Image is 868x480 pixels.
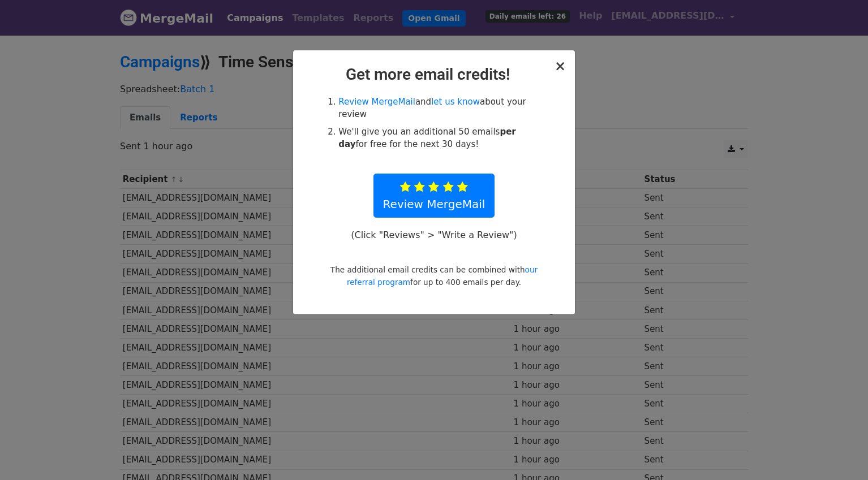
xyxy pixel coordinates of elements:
[555,59,566,73] button: Close
[338,127,515,150] strong: per day
[338,97,415,107] a: Review MergeMail
[345,229,523,241] p: (Click "Reviews" > "Write a Review")
[811,426,868,480] iframe: Chat Widget
[302,65,566,84] h2: Get more email credits!
[338,126,542,151] li: We'll give you an additional 50 emails for free for the next 30 days!
[338,96,542,121] li: and about your review
[347,265,538,287] a: our referral program
[373,174,495,218] a: Review MergeMail
[431,97,480,107] a: let us know
[330,265,538,287] small: The additional email credits can be combined with for up to 400 emails per day.
[555,58,566,74] span: ×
